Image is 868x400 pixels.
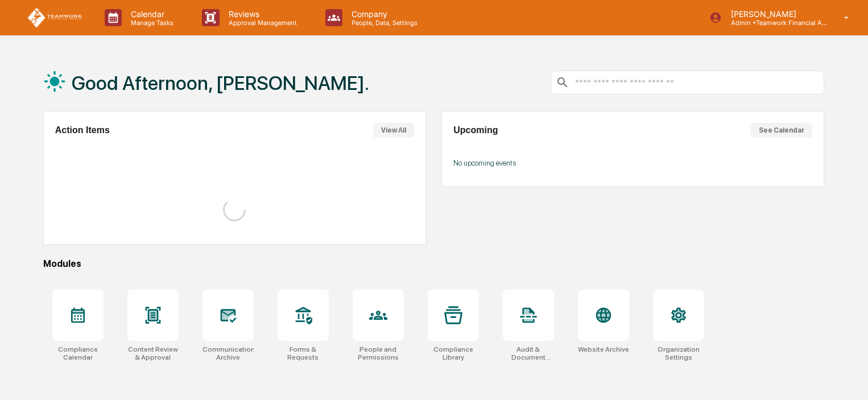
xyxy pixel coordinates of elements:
[428,345,479,361] div: Compliance Library
[578,345,629,353] div: Website Archive
[27,7,82,28] img: logo
[122,19,179,27] p: Manage Tasks
[43,258,824,269] div: Modules
[653,345,704,361] div: Organization Settings
[202,345,254,361] div: Communications Archive
[127,345,179,361] div: Content Review & Approval
[453,159,812,167] p: No upcoming events
[72,72,369,94] h1: Good Afternoon, [PERSON_NAME].
[353,345,404,361] div: People and Permissions
[55,125,110,135] h2: Action Items
[122,9,179,19] p: Calendar
[220,19,303,27] p: Approval Management
[751,123,812,138] button: See Calendar
[453,125,498,135] h2: Upcoming
[722,19,828,27] p: Admin • Teamwork Financial Advisors
[52,345,104,361] div: Compliance Calendar
[722,9,828,19] p: [PERSON_NAME]
[342,19,423,27] p: People, Data, Settings
[503,345,554,361] div: Audit & Document Logs
[278,345,329,361] div: Forms & Requests
[342,9,423,19] p: Company
[220,9,303,19] p: Reviews
[373,123,414,138] button: View All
